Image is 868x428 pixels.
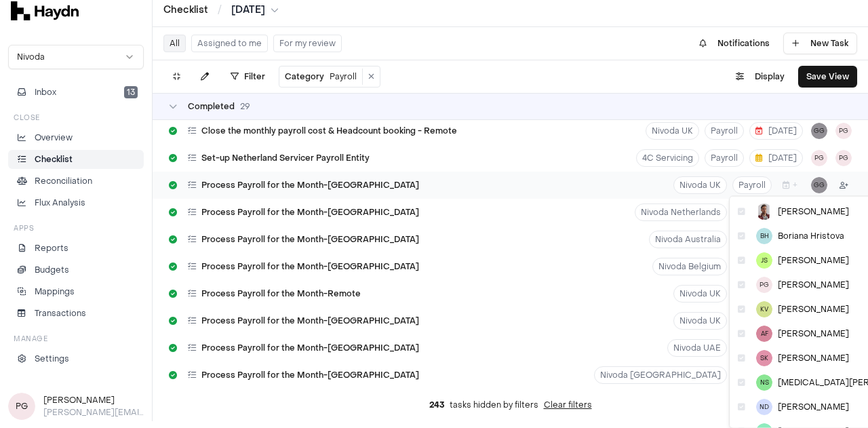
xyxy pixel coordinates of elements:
[778,304,849,315] span: [PERSON_NAME]
[778,328,849,339] span: [PERSON_NAME]
[756,374,772,391] span: NS
[756,228,772,244] span: BH
[778,353,849,364] span: [PERSON_NAME]
[756,326,772,342] span: AF
[778,255,849,266] span: [PERSON_NAME]
[778,279,849,290] span: [PERSON_NAME]
[756,277,772,293] span: PG
[778,206,849,217] span: [PERSON_NAME]
[756,203,772,220] img: JP Smit
[756,252,772,269] span: JS
[778,231,844,241] span: Boriana Hristova
[756,301,772,317] span: KV
[778,402,849,412] span: [PERSON_NAME]
[756,350,772,366] span: SK
[756,399,772,415] span: ND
